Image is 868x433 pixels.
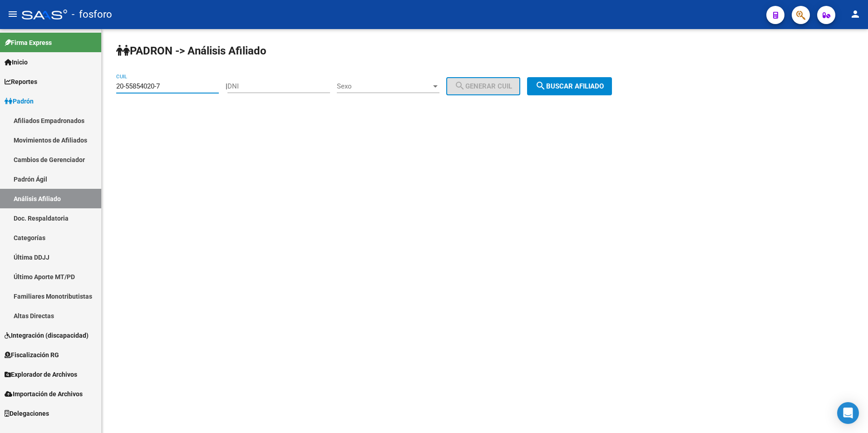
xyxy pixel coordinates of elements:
[5,57,28,67] span: Inicio
[5,77,37,87] span: Reportes
[72,5,112,25] span: - fosforo
[5,38,52,48] span: Firma Express
[116,44,266,57] strong: PADRON -> Análisis Afiliado
[5,330,89,340] span: Integración (discapacidad)
[454,80,465,91] mat-icon: search
[535,80,546,91] mat-icon: search
[535,82,604,90] span: Buscar afiliado
[337,82,431,90] span: Sexo
[850,9,861,20] mat-icon: person
[5,350,59,360] span: Fiscalización RG
[226,82,527,90] div: |
[5,369,77,379] span: Explorador de Archivos
[5,389,83,399] span: Importación de Archivos
[5,408,49,418] span: Delegaciones
[837,402,859,424] div: Open Intercom Messenger
[446,77,520,95] button: Generar CUIL
[7,9,18,20] mat-icon: menu
[5,96,34,106] span: Padrón
[454,82,512,90] span: Generar CUIL
[527,77,612,95] button: Buscar afiliado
